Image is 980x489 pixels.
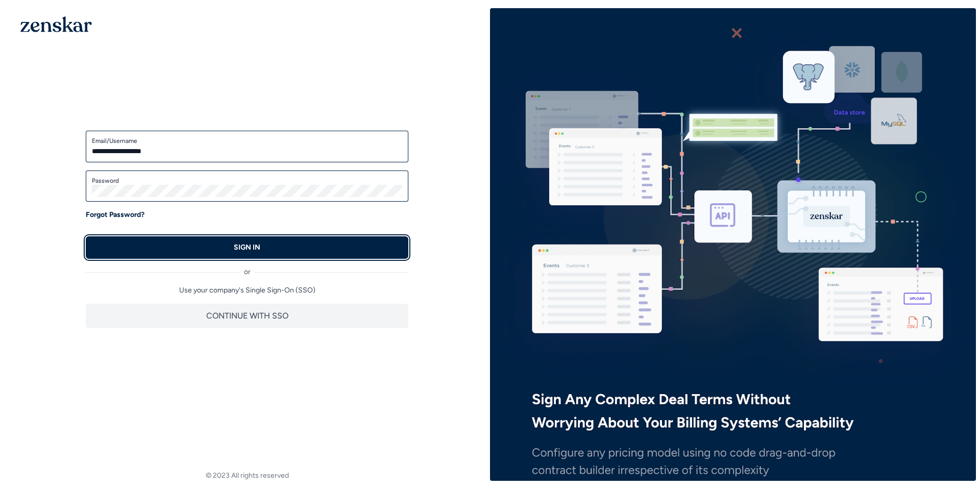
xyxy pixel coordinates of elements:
[86,285,408,296] p: Use your company's Single Sign-On (SSO)
[4,471,490,481] footer: © 2023 All rights reserved
[20,16,92,32] img: 1OGAJ2xQqyY4LXKgY66KYq0eOWRCkrZdAb3gUhuVAqdWPZE9SRJmCz+oDMSn4zDLXe31Ii730ItAGKgCKgCCgCikA4Av8PJUP...
[234,242,260,253] p: SIGN IN
[92,177,402,185] label: Password
[86,236,408,259] button: SIGN IN
[86,304,408,328] button: CONTINUE WITH SSO
[92,137,402,145] label: Email/Username
[86,210,144,220] a: Forgot Password?
[86,259,408,277] div: or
